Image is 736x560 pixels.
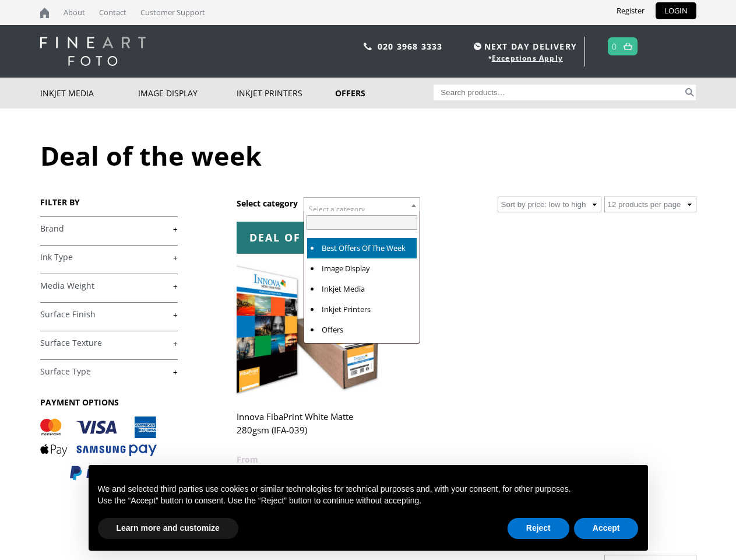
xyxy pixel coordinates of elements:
[40,331,178,354] h4: Surface Texture
[237,406,378,453] h2: Innova FibaPrint White Matte 280gsm (IFA-039)
[498,197,601,212] select: Shop order
[307,299,417,320] li: Inkjet Printers
[471,40,577,53] span: NEXT DAY DELIVERY
[237,198,298,209] h3: Select category
[40,78,139,108] a: Inkjet Media
[237,222,378,481] a: Deal of the week Innova FibaPrint White Matte 280gsm (IFA-039) £18.99£15.99
[40,397,178,408] h3: PAYMENT OPTIONS
[40,274,178,297] h4: Media Weight
[474,43,481,50] img: time.svg
[237,78,335,108] a: Inkjet Printers
[40,281,178,292] a: +
[40,302,178,325] h4: Surface Finish
[98,495,639,507] p: Use the “Accept” button to consent. Use the “Reject” button to continue without accepting.
[307,320,417,340] li: Offers
[40,338,178,349] a: +
[40,366,178,377] a: +
[40,252,178,263] a: +
[378,41,443,52] a: 020 3968 3333
[40,216,178,240] h4: Brand
[40,416,157,481] img: PAYMENT OPTIONS
[40,37,146,66] img: logo-white.svg
[40,223,178,235] a: +
[624,43,632,50] img: basket.svg
[307,238,417,258] li: Best Offers Of The Week
[307,279,417,299] li: Inkjet Media
[608,2,653,19] a: Register
[683,85,696,100] button: Search
[237,222,378,398] img: Innova FibaPrint White Matte 280gsm (IFA-039)
[307,258,417,279] li: Image Display
[138,78,237,108] a: Image Display
[335,78,434,108] a: Offers
[574,518,639,539] button: Accept
[40,197,178,208] h3: FILTER BY
[309,204,365,214] span: Select a category
[656,2,696,19] a: LOGIN
[612,38,617,55] a: 0
[434,85,683,100] input: Search products…
[364,43,372,50] img: phone.svg
[98,518,238,539] button: Learn more and customize
[40,138,696,173] h1: Deal of the week
[98,484,639,495] p: We and selected third parties use cookies or similar technologies for technical purposes and, wit...
[508,518,569,539] button: Reject
[40,359,178,383] h4: Surface Type
[492,53,563,63] a: Exceptions Apply
[40,245,178,268] h4: Ink Type
[237,222,378,254] div: Deal of the week
[40,309,178,320] a: +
